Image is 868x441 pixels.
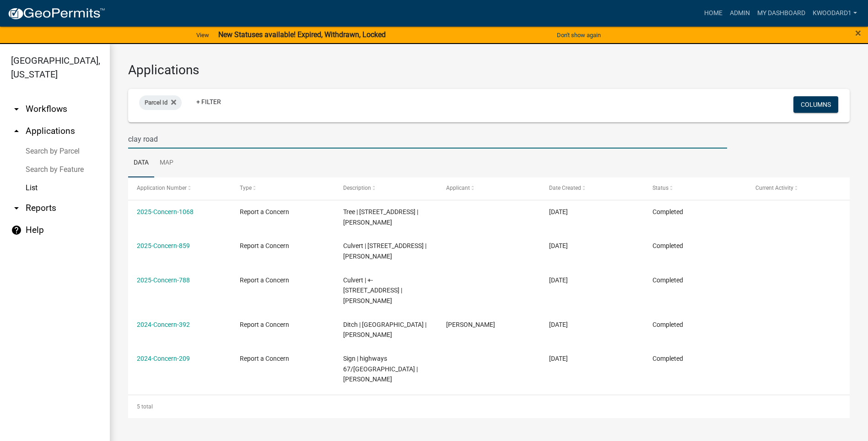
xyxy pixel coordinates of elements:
[128,177,231,199] datatable-header-cell: Application Number
[137,321,190,328] a: 2024-Concern-392
[343,185,371,191] span: Description
[11,126,22,137] i: arrow_drop_up
[549,321,568,328] span: 07/11/2024
[809,5,861,22] a: kwoodard1
[754,5,809,22] a: My Dashboard
[343,242,426,260] span: Culvert | 6802 clay road | charles alexander
[549,208,568,215] span: 06/02/2025
[137,242,190,249] a: 2025-Concern-859
[193,28,213,43] a: View
[652,208,683,215] span: Completed
[652,321,683,328] span: Completed
[137,208,194,215] a: 2025-Concern-1068
[240,185,252,191] span: Type
[553,28,604,43] button: Don't show again
[128,62,850,78] h3: Applications
[540,177,643,199] datatable-header-cell: Date Created
[652,185,669,191] span: Status
[334,177,437,199] datatable-header-cell: Description
[549,276,568,284] span: 03/09/2025
[343,208,418,226] span: Tree | 6802 clay road, Martinsville, IN 46151 | charles alexander
[701,5,726,22] a: Home
[128,395,850,418] div: 5 total
[446,185,470,191] span: Applicant
[437,177,540,199] datatable-header-cell: Applicant
[855,28,861,39] button: Close
[549,355,568,362] span: 04/20/2024
[549,242,568,249] span: 04/05/2025
[137,276,190,284] a: 2025-Concern-788
[643,177,746,199] datatable-header-cell: Status
[549,185,581,191] span: Date Created
[446,321,495,328] span: Lisa Plummer
[231,177,334,199] datatable-header-cell: Type
[11,104,22,115] i: arrow_drop_down
[240,321,289,328] span: Report a Concern
[652,276,683,284] span: Completed
[755,185,793,191] span: Current Activity
[747,177,850,199] datatable-header-cell: Current Activity
[154,149,179,178] a: Map
[240,355,289,362] span: Report a Concern
[240,208,289,215] span: Report a Concern
[11,203,22,214] i: arrow_drop_down
[652,355,683,362] span: Completed
[218,30,386,39] strong: New Statuses available! Expired, Withdrawn, Locked
[189,94,228,110] a: + Filter
[240,242,289,249] span: Report a Concern
[128,149,154,178] a: Data
[726,5,754,22] a: Admin
[137,355,190,362] a: 2024-Concern-209
[343,276,402,305] span: Culvert | +- 6802 clay road Martinsville, IN | charles alexander
[128,130,727,149] input: Search for applications
[240,276,289,284] span: Report a Concern
[343,355,418,383] span: Sign | highways 67/Clay Road | Charles Alexander
[137,185,187,191] span: Application Number
[652,242,683,249] span: Completed
[343,321,426,339] span: Ditch | clay road | Charles Alexander
[11,225,22,236] i: help
[793,96,838,113] button: Columns
[855,27,861,39] span: ×
[145,99,167,106] span: Parcel Id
